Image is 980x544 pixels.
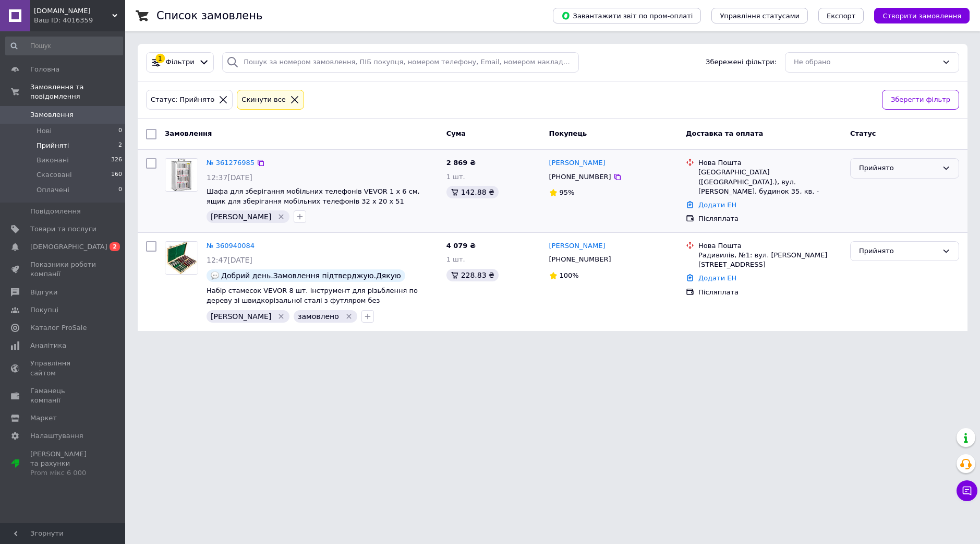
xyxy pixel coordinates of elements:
[864,11,970,19] a: Створити замовлення
[30,450,96,478] span: [PERSON_NAME] та рахунки
[446,173,465,181] span: 1 шт.
[207,173,252,182] span: 12:37[DATE]
[30,341,66,350] span: Аналітика
[698,214,842,223] div: Післяплата
[698,241,842,251] div: Нова Пошта
[165,241,198,275] a: Фото товару
[110,242,120,251] span: 2
[30,413,57,423] span: Маркет
[30,82,125,101] span: Замовлення та повідомлення
[30,359,96,377] span: Управління сайтом
[30,431,83,441] span: Налаштування
[165,159,198,191] img: Фото товару
[165,242,198,274] img: Фото товару
[207,159,255,167] a: № 361276985
[686,129,763,137] span: Доставка та оплата
[30,65,59,74] span: Головна
[207,287,418,304] a: Набір стамесок VEVOR 8 шт. інструмент для різьблення по дереву зі швидкорізальної сталі з футляро...
[111,156,122,165] span: 326
[211,271,219,280] img: :speech_balloon:
[37,170,72,180] span: Скасовані
[118,126,122,136] span: 0
[818,8,864,23] button: Експорт
[37,185,69,195] span: Оплачені
[711,8,808,23] button: Управління статусами
[30,323,87,333] span: Каталог ProSale
[446,159,476,167] span: 2 869 ₴
[30,468,96,478] div: Prom мікс 6 000
[207,242,255,250] a: № 360940084
[165,129,212,137] span: Замовлення
[553,8,701,23] button: Завантажити звіт по пром-оплаті
[859,163,938,174] div: Прийнято
[698,201,736,209] a: Додати ЕН
[698,168,842,196] div: [GEOGRAPHIC_DATA] ([GEOGRAPHIC_DATA].), вул. [PERSON_NAME], будинок 35, кв. -
[149,94,216,105] div: Статус: Прийнято
[207,256,252,264] span: 12:47[DATE]
[446,186,499,198] div: 142.88 ₴
[345,312,353,321] svg: Видалити мітку
[118,185,122,195] span: 0
[277,312,285,321] svg: Видалити мітку
[446,129,466,137] span: Cума
[549,129,587,137] span: Покупець
[446,269,499,281] div: 228.83 ₴
[446,242,476,250] span: 4 079 ₴
[720,12,800,20] span: Управління статусами
[30,110,74,120] span: Замовлення
[207,187,420,205] a: Шафа для зберігання мобільних телефонів VEVOR 1 x 6 см, ящик для зберігання мобільних телефонів 3...
[560,188,575,196] span: 95%
[30,260,96,279] span: Показники роботи компанії
[560,271,579,279] span: 100%
[706,57,777,67] span: Збережені фільтри:
[30,386,96,405] span: Гаманець компанії
[827,12,856,20] span: Експорт
[30,224,96,234] span: Товари та послуги
[5,37,123,55] input: Пошук
[698,274,736,282] a: Додати ЕН
[277,212,285,221] svg: Видалити мітку
[698,158,842,168] div: Нова Пошта
[549,241,606,251] a: [PERSON_NAME]
[882,12,961,20] span: Створити замовлення
[298,312,339,321] span: замовлено
[156,9,262,22] h1: Список замовлень
[239,94,288,105] div: Cкинути все
[211,212,271,221] span: [PERSON_NAME]
[37,141,69,150] span: Прийняті
[549,158,606,168] a: [PERSON_NAME]
[547,170,613,184] div: [PHONE_NUMBER]
[165,158,198,192] a: Фото товару
[222,52,579,73] input: Пошук за номером замовлення, ПІБ покупця, номером телефону, Email, номером накладної
[547,253,613,266] div: [PHONE_NUMBER]
[30,305,58,315] span: Покупці
[859,246,938,257] div: Прийнято
[155,54,165,63] div: 1
[957,480,977,501] button: Чат з покупцем
[891,94,950,105] span: Зберегти фільтр
[221,271,401,280] span: Добрий день.Замовлення підтверджую.Дякую
[211,312,271,321] span: [PERSON_NAME]
[850,129,876,137] span: Статус
[561,11,693,20] span: Завантажити звіт по пром-оплаті
[37,156,69,165] span: Виконані
[698,251,842,269] div: Радивилів, №1: вул. [PERSON_NAME][STREET_ADDRESS]
[446,255,465,263] span: 1 шт.
[34,6,112,16] span: premium24.net.ua
[166,57,195,67] span: Фільтри
[30,207,81,216] span: Повідомлення
[118,141,122,150] span: 2
[34,16,125,25] div: Ваш ID: 4016359
[37,126,52,136] span: Нові
[30,242,107,252] span: [DEMOGRAPHIC_DATA]
[874,8,970,23] button: Створити замовлення
[111,170,122,180] span: 160
[882,90,959,110] button: Зберегти фільтр
[698,288,842,297] div: Післяплата
[30,288,57,297] span: Відгуки
[794,57,938,68] div: Не обрано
